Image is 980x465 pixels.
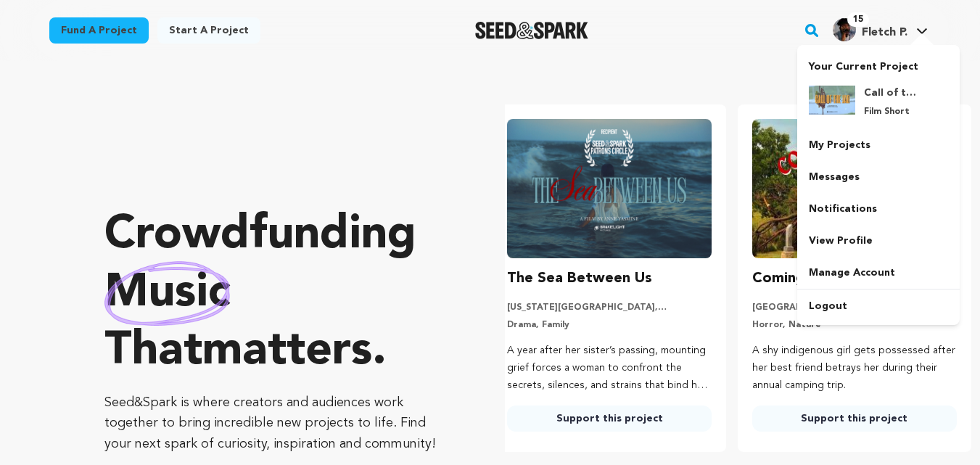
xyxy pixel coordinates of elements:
[752,119,957,258] img: Coming of Rage image
[864,106,916,118] p: Film Short
[157,17,260,44] a: Start a project
[752,267,865,290] h3: Coming of Rage
[202,329,372,375] span: matters
[49,17,149,44] a: Fund a project
[475,22,589,39] img: Seed&Spark Logo Dark Mode
[797,225,960,257] a: View Profile
[507,302,712,313] p: [US_STATE][GEOGRAPHIC_DATA], [US_STATE] | Film Short
[797,193,960,225] a: Notifications
[752,319,957,331] p: Horror, Nature
[797,257,960,289] a: Manage Account
[752,406,957,432] a: Support this project
[507,119,712,258] img: The Sea Between Us image
[475,22,589,39] a: Seed&Spark Homepage
[507,319,712,331] p: Drama, Family
[862,27,907,38] span: Fletch P.
[830,15,931,41] a: Fletch P.'s Profile
[104,207,447,381] p: Crowdfunding that .
[752,302,957,313] p: [GEOGRAPHIC_DATA], [US_STATE] | Film Short
[830,15,931,46] span: Fletch P.'s Profile
[864,86,916,100] h4: Call of the Jab
[833,18,856,41] img: 8b7f3d18953c231a.jpg
[797,290,960,322] a: Logout
[507,267,652,290] h3: The Sea Between Us
[507,406,712,432] a: Support this project
[104,392,447,455] p: Seed&Spark is where creators and audiences work together to bring incredible new projects to life...
[847,12,869,27] span: 15
[507,342,712,394] p: A year after her sister’s passing, mounting grief forces a woman to confront the secrets, silence...
[797,129,960,161] a: My Projects
[833,18,907,41] div: Fletch P.'s Profile
[797,161,960,193] a: Messages
[809,54,948,129] a: Your Current Project Call of the Jab Film Short
[104,261,230,326] img: hand sketched image
[752,342,957,394] p: A shy indigenous girl gets possessed after her best friend betrays her during their annual campin...
[809,86,855,115] img: e0a3e53442cc3847.png
[809,54,948,74] p: Your Current Project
